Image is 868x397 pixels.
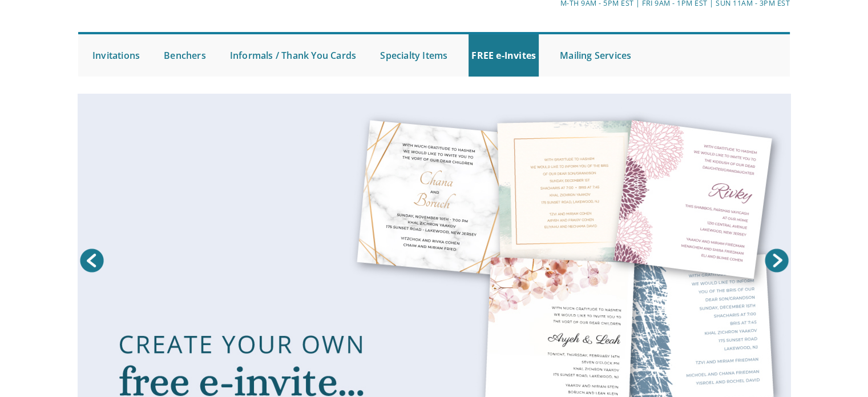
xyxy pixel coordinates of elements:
[820,351,857,386] iframe: chat widget
[469,34,539,77] a: FREE e-Invites
[90,34,143,77] a: Invitations
[762,246,791,275] a: Next
[161,34,209,77] a: Benchers
[227,34,359,77] a: Informals / Thank You Cards
[557,34,634,77] a: Mailing Services
[78,246,106,275] a: Prev
[377,34,450,77] a: Specialty Items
